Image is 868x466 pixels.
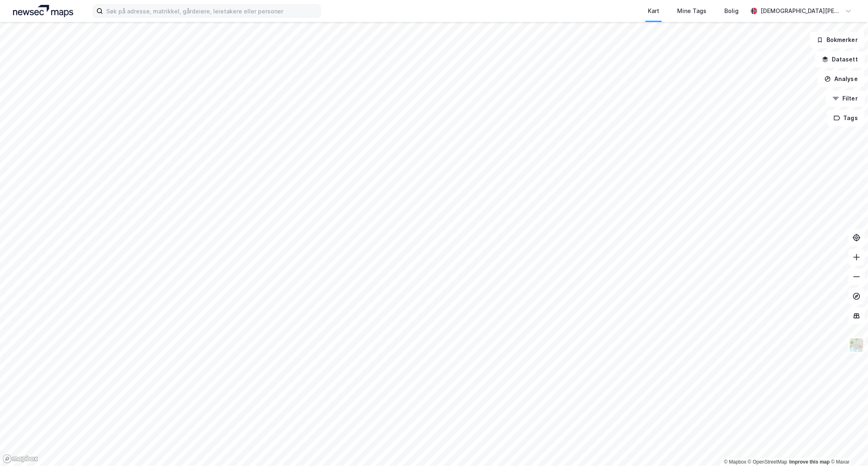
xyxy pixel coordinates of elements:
img: logo.a4113a55bc3d86da70a041830d287a7e.svg [13,5,73,17]
a: Mapbox homepage [2,454,38,464]
button: Analyse [818,71,865,87]
iframe: Chat Widget [827,427,868,466]
button: Filter [826,90,865,107]
div: Kontrollprogram for chat [827,427,868,466]
button: Datasett [815,51,865,68]
div: [DEMOGRAPHIC_DATA][PERSON_NAME] [761,6,842,16]
div: Mine Tags [677,6,706,16]
div: Kart [648,6,659,16]
input: Søk på adresse, matrikkel, gårdeiere, leietakere eller personer [103,5,320,17]
button: Bokmerker [810,32,865,48]
a: Improve this map [789,459,830,465]
a: Mapbox [724,459,746,465]
img: Z [849,337,864,353]
a: OpenStreetMap [748,459,787,465]
div: Bolig [724,6,739,16]
button: Tags [827,110,865,126]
